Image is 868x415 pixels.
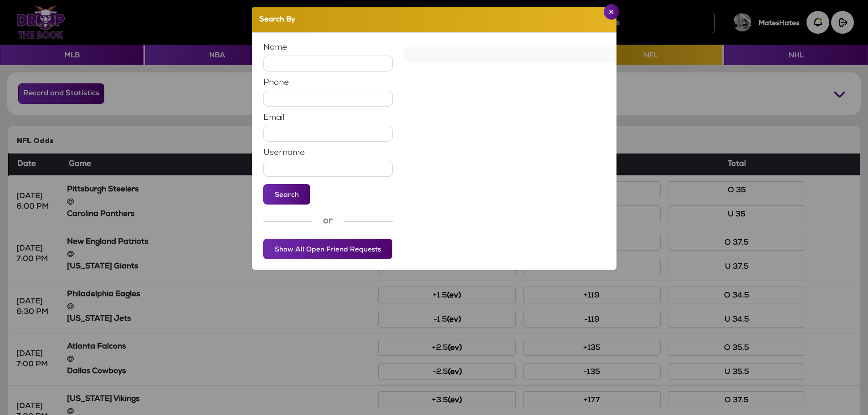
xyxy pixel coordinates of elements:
label: Email [263,114,285,122]
button: Search [263,184,310,205]
span: or [323,215,333,228]
label: Name [263,44,287,52]
h5: Search By [259,15,295,26]
img: Close [609,10,614,14]
label: Phone [263,79,289,87]
button: Close [604,4,619,20]
label: Username [263,149,305,157]
button: Show All Open Friend Requests [263,239,392,259]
